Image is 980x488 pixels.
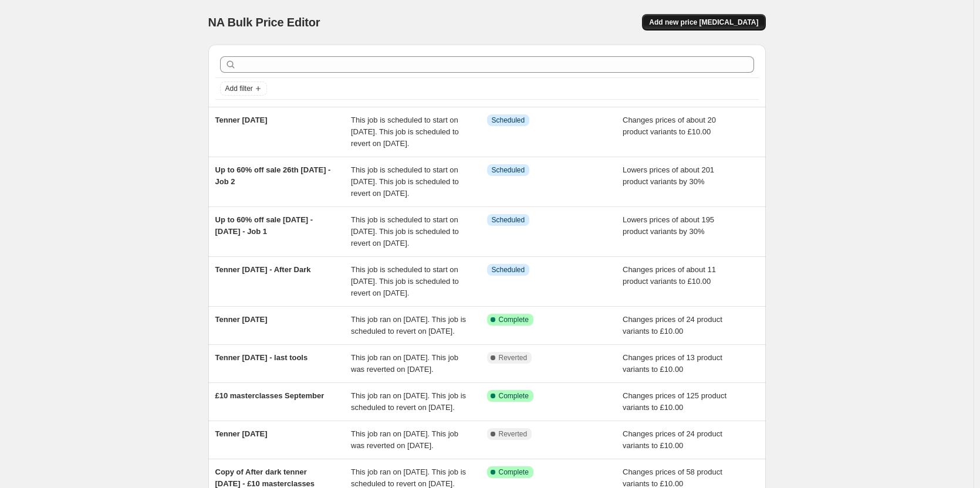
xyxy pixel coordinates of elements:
[499,391,529,401] span: Complete
[351,391,466,412] span: This job ran on [DATE]. This job is scheduled to revert on [DATE].
[215,265,311,274] span: Tenner [DATE] - After Dark
[215,215,313,236] span: Up to 60% off sale [DATE] - [DATE] - Job 1
[351,353,458,374] span: This job ran on [DATE]. This job was reverted on [DATE].
[215,315,268,324] span: Tenner [DATE]
[351,265,459,297] span: This job is scheduled to start on [DATE]. This job is scheduled to revert on [DATE].
[351,165,459,198] span: This job is scheduled to start on [DATE]. This job is scheduled to revert on [DATE].
[499,353,528,362] span: Reverted
[215,429,268,438] span: Tenner [DATE]
[623,116,716,136] span: Changes prices of about 20 product variants to £10.00
[642,14,765,30] button: Add new price [MEDICAL_DATA]
[351,429,458,450] span: This job ran on [DATE]. This job was reverted on [DATE].
[623,391,726,412] span: Changes prices of 125 product variants to £10.00
[623,315,722,335] span: Changes prices of 24 product variants to £10.00
[492,215,525,225] span: Scheduled
[623,165,714,186] span: Lowers prices of about 201 product variants by 30%
[499,315,529,324] span: Complete
[351,116,459,148] span: This job is scheduled to start on [DATE]. This job is scheduled to revert on [DATE].
[623,429,722,450] span: Changes prices of 24 product variants to £10.00
[215,391,325,400] span: £10 masterclasses September
[215,467,315,488] span: Copy of After dark tenner [DATE] - £10 masterclasses
[351,215,459,248] span: This job is scheduled to start on [DATE]. This job is scheduled to revert on [DATE].
[623,353,722,374] span: Changes prices of 13 product variants to £10.00
[215,353,308,362] span: Tenner [DATE] - last tools
[492,265,525,274] span: Scheduled
[351,315,466,335] span: This job ran on [DATE]. This job is scheduled to revert on [DATE].
[225,84,253,93] span: Add filter
[499,429,528,439] span: Reverted
[215,165,331,186] span: Up to 60% off sale 26th [DATE] - Job 2
[492,165,525,175] span: Scheduled
[623,215,714,236] span: Lowers prices of about 195 product variants by 30%
[492,116,525,125] span: Scheduled
[499,467,529,477] span: Complete
[220,82,267,96] button: Add filter
[215,116,268,124] span: Tenner [DATE]
[208,16,320,29] span: NA Bulk Price Editor
[649,18,758,27] span: Add new price [MEDICAL_DATA]
[351,467,466,488] span: This job ran on [DATE]. This job is scheduled to revert on [DATE].
[623,467,722,488] span: Changes prices of 58 product variants to £10.00
[623,265,716,286] span: Changes prices of about 11 product variants to £10.00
